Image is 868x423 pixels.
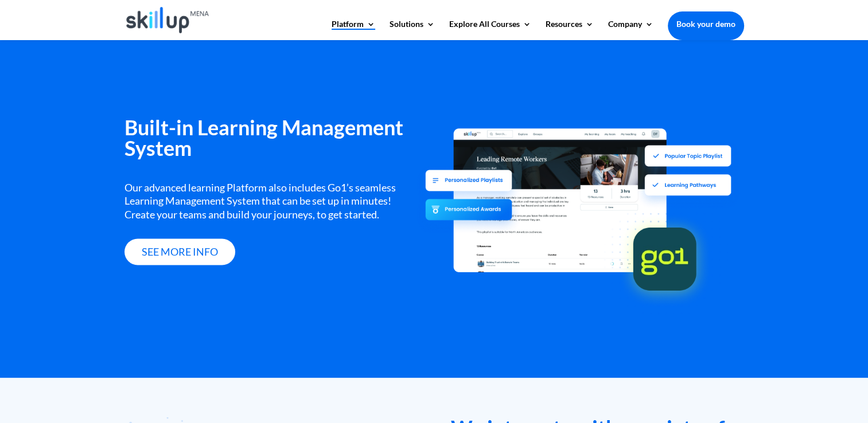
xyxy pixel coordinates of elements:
[608,20,653,40] a: Company
[126,7,209,33] img: Skillup Mena
[618,209,711,302] img: go1 logo - Skillup
[416,170,521,240] img: personalized - Skillup
[332,20,375,40] a: Platform
[124,238,235,265] a: see more info
[449,20,531,40] a: Explore All Courses
[668,11,744,37] a: Book your demo
[390,20,435,40] a: Solutions
[811,368,868,423] iframe: Chat Widget
[636,140,741,210] img: popular topic playlist -Skillup
[546,20,594,40] a: Resources
[124,181,417,221] div: Our advanced learning Platform also includes Go1’s seamless Learning Management System that can b...
[124,117,417,164] h3: Built-in Learning Management System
